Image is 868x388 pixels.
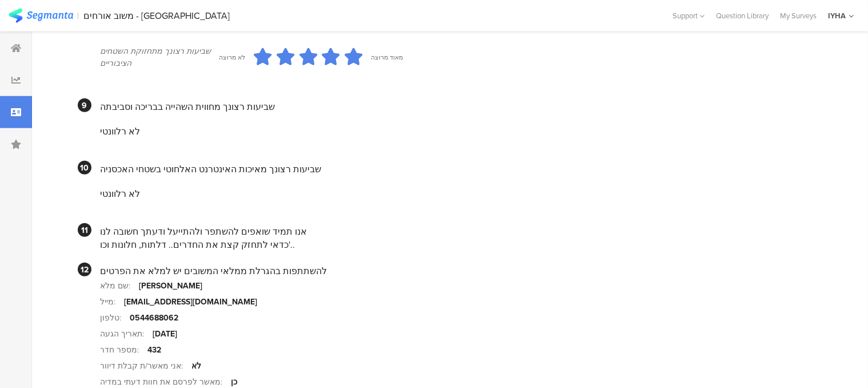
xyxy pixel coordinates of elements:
div: שביעות רצונך מתחזוקת השטחים הציבוריים [100,45,219,69]
div: כדאי לתחזק קצת את החדרים.. דלתות, חלונות וכו'.. [100,238,814,251]
div: טלפון: [100,312,130,324]
div: | [78,9,79,22]
div: 0544688062 [130,312,178,324]
div: אנו תמיד שואפים להשתפר ולהתייעל ודעתך חשובה לנו [100,225,814,238]
div: שם מלא: [100,280,139,292]
div: אני מאשר/ת קבלת דיוור: [100,360,191,372]
div: 9 [78,98,91,112]
div: Support [673,7,705,25]
section: לא רלוונטי [100,113,814,149]
div: תאריך הגעה: [100,328,153,340]
div: לא [191,360,201,372]
div: 432 [147,344,161,356]
div: משוב אורחים - [GEOGRAPHIC_DATA] [84,10,230,21]
section: לא רלוונטי [100,176,814,212]
div: שביעות רצונך מאיכות האינטרנט האלחוטי בשטחי האכסניה [100,163,814,176]
div: כן [231,376,237,388]
div: לא מרוצה [219,53,245,62]
div: מאוד מרוצה [371,53,403,62]
div: [PERSON_NAME] [139,280,202,292]
div: מספר חדר: [100,344,147,356]
a: My Surveys [774,10,822,21]
div: 12 [78,263,91,276]
div: [DATE] [153,328,177,340]
div: IYHA [828,10,846,21]
div: מאשר לפרסם את חוות דעתי במדיה: [100,376,231,388]
div: שביעות רצונך מחווית השהייה בבריכה וסביבתה [100,100,814,113]
div: מייל: [100,296,124,308]
img: segmanta logo [9,9,73,23]
div: [EMAIL_ADDRESS][DOMAIN_NAME] [124,296,257,308]
div: 11 [78,223,91,237]
a: Question Library [710,10,774,21]
div: 10 [78,161,91,175]
div: להשתתפות בהגרלת ממלאי המשובים יש למלא את הפרטים [100,264,814,278]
